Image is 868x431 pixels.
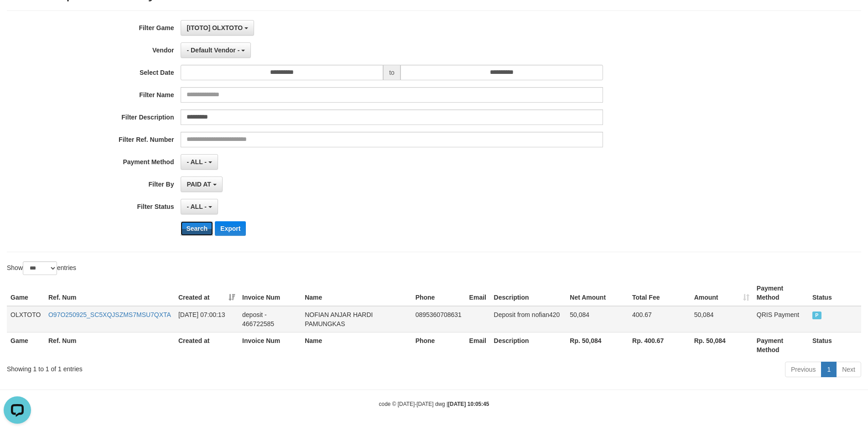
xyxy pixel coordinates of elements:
[466,280,490,306] th: Email
[187,158,207,166] span: - ALL -
[175,332,239,358] th: Created at
[383,65,400,80] span: to
[239,332,301,358] th: Invoice Num
[566,332,629,358] th: Rp. 50,084
[301,332,412,358] th: Name
[490,306,567,332] td: Deposit from nofian420
[753,332,809,358] th: Payment Method
[412,280,466,306] th: Phone
[181,20,254,36] button: [ITOTO] OLXTOTO
[215,221,246,236] button: Export
[490,332,567,358] th: Description
[629,306,691,332] td: 400.67
[181,221,213,236] button: Search
[301,306,412,332] td: NOFIAN ANJAR HARDI PAMUNGKAS
[45,332,175,358] th: Ref. Num
[412,306,466,332] td: 0895360708631
[48,311,171,318] a: O97O250925_SC5XQJSZMS7MSU7QXTA
[812,312,821,319] span: PAID
[466,332,490,358] th: Email
[181,154,218,170] button: - ALL -
[490,280,567,306] th: Description
[187,181,211,188] span: PAID AT
[566,306,629,332] td: 50,084
[239,306,301,332] td: deposit - 466722585
[181,199,218,214] button: - ALL -
[239,280,301,306] th: Invoice Num
[175,306,239,332] td: [DATE] 07:00:13
[691,306,753,332] td: 50,084
[809,280,861,306] th: Status
[301,280,412,306] th: Name
[175,280,239,306] th: Created at: activate to sort column ascending
[7,280,45,306] th: Game
[7,261,76,275] label: Show entries
[181,177,222,192] button: PAID AT
[4,4,31,31] button: Open LiveChat chat widget
[753,306,809,332] td: QRIS Payment
[7,332,45,358] th: Game
[7,361,355,374] div: Showing 1 to 1 of 1 entries
[187,203,207,210] span: - ALL -
[187,47,239,54] span: - Default Vendor -
[629,332,691,358] th: Rp. 400.67
[412,332,466,358] th: Phone
[785,362,821,377] a: Previous
[691,332,753,358] th: Rp. 50,084
[691,280,753,306] th: Amount: activate to sort column ascending
[181,42,251,58] button: - Default Vendor -
[809,332,861,358] th: Status
[566,280,629,306] th: Net Amount
[187,24,243,31] span: [ITOTO] OLXTOTO
[23,261,57,275] select: Showentries
[753,280,809,306] th: Payment Method
[448,401,489,407] strong: [DATE] 10:05:45
[45,280,175,306] th: Ref. Num
[629,280,691,306] th: Total Fee
[7,306,45,332] td: OLXTOTO
[379,401,489,407] small: code © [DATE]-[DATE] dwg |
[821,362,837,377] a: 1
[836,362,861,377] a: Next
